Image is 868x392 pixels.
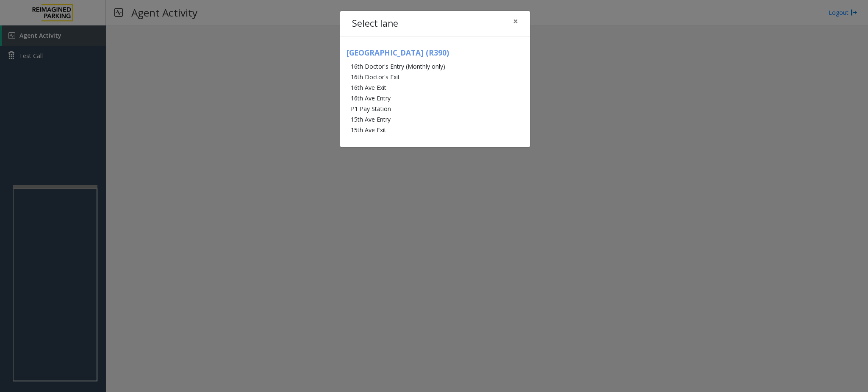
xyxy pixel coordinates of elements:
[340,93,530,103] li: 16th Ave Entry
[513,15,518,27] span: ×
[340,103,530,114] li: P1 Pay Station
[352,17,398,31] h4: Select lane
[340,72,530,82] li: 16th Doctor's Exit
[340,61,530,72] li: 16th Doctor's Entry (Monthly only)
[340,82,530,93] li: 16th Ave Exit
[340,48,530,60] h5: [GEOGRAPHIC_DATA] (R390)
[340,125,530,135] li: 15th Ave Exit
[507,11,524,32] button: Close
[340,114,530,125] li: 15th Ave Entry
